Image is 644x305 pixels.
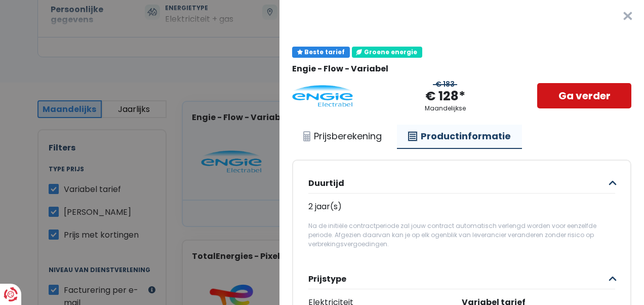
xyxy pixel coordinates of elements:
div: Maandelijkse [425,105,466,112]
button: Duurtijd [308,173,615,194]
a: Productinformatie [397,125,522,149]
a: Ga verder [537,83,631,108]
div: € 183 [433,80,457,89]
img: Engie [292,85,353,107]
div: Engie - Flow - Variabel [292,64,631,73]
button: Prijstype [308,269,615,289]
div: Beste tarief [292,47,350,58]
div: Groene energie [352,47,422,58]
div: Na de initiële contractperiode zal jouw contract automatisch verlengd worden voor eenzelfde perio... [308,221,615,249]
div: 2 jaar(s) [308,200,615,214]
a: Prijsberekening [292,125,393,148]
div: € 128* [425,88,465,105]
